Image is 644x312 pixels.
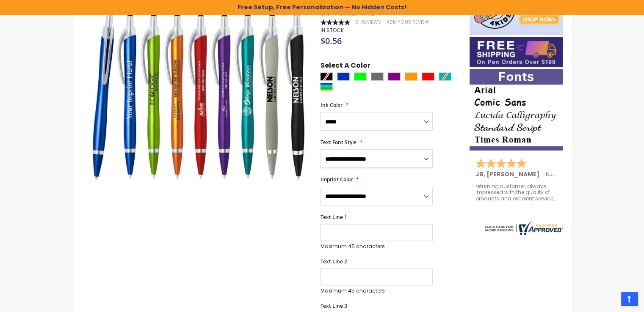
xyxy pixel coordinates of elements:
span: Select A Color [320,61,370,72]
div: returning customer, always impressed with the quality of products and excelent service, will retu... [475,183,558,202]
span: JB, [PERSON_NAME] [475,170,542,178]
div: Grey [371,72,384,81]
img: Free shipping on orders over $199 [470,37,563,67]
div: Lime Green [354,72,367,81]
div: Purple [388,72,401,81]
div: 100% [320,19,350,25]
span: Text Line 2 [320,258,347,265]
span: - , [542,170,616,178]
span: Text Font Style [320,139,356,146]
p: Maximum 45 characters [320,243,433,250]
div: Availability [320,27,343,34]
span: Reviews [361,19,381,25]
a: 3 Reviews [355,19,382,25]
img: 4pens.com widget logo [483,221,563,235]
span: $0.56 [320,35,341,47]
a: 4pens.com certificate URL [483,230,563,237]
p: Maximum 45 characters [320,287,433,294]
div: Red [422,72,434,81]
span: Text Line 1 [320,213,347,221]
div: Blue [337,72,350,81]
span: NJ [546,170,556,178]
span: 3 [355,19,358,25]
span: Ink Color [320,101,342,109]
img: font-personalization-examples [470,69,563,151]
div: Assorted [320,83,333,91]
span: Imprint Color [320,176,352,183]
div: Orange [405,72,417,81]
span: In stock [320,27,343,34]
a: Add Your Review [386,19,429,25]
span: Text Line 3 [320,302,347,309]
